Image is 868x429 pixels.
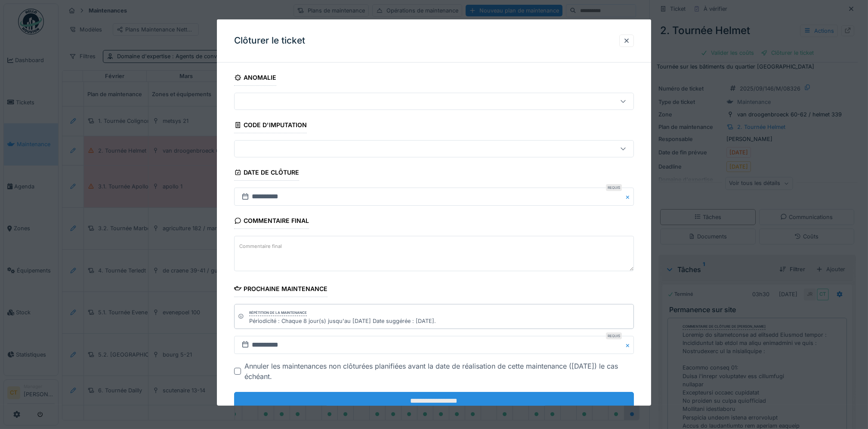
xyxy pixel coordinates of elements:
[624,336,634,354] button: Close
[234,35,305,46] h3: Clôturer le ticket
[234,282,327,297] div: Prochaine maintenance
[249,310,307,316] div: Répétition de la maintenance
[606,332,622,339] div: Requis
[606,184,622,191] div: Requis
[244,361,634,382] div: Annuler les maintenances non clôturées planifiées avant la date de réalisation de cette maintenan...
[238,241,284,251] label: Commentaire final
[624,188,634,206] button: Close
[234,71,276,86] div: Anomalie
[234,214,309,229] div: Commentaire final
[234,119,307,133] div: Code d'imputation
[234,166,299,181] div: Date de clôture
[249,317,436,325] div: Périodicité : Chaque 8 jour(s) jusqu'au [DATE] Date suggérée : [DATE].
